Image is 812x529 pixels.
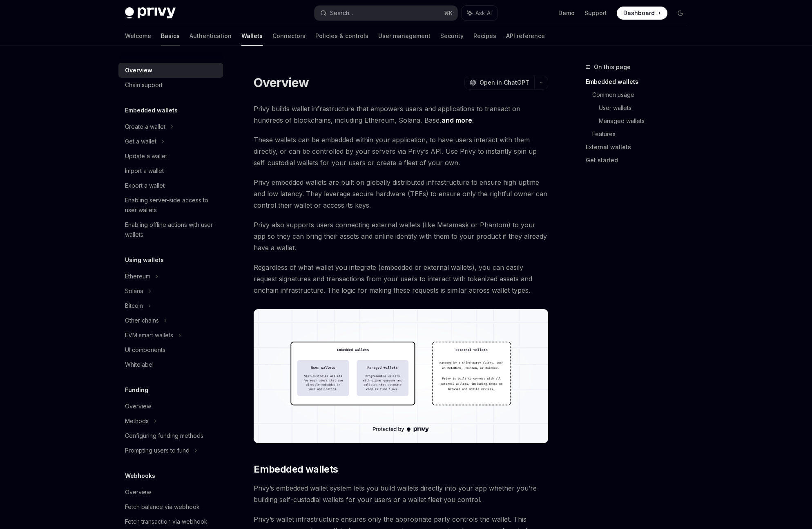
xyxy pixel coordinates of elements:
[315,6,457,20] button: Search...⌘K
[125,517,207,527] div: Fetch transaction via webhook
[444,10,453,16] span: ⌘ K
[464,76,534,90] button: Open in ChatGPT
[125,105,178,115] h5: Embedded wallets
[125,446,190,455] div: Prompting users to fund
[125,330,173,340] div: EVM smart wallets
[125,137,156,146] div: Get a wallet
[125,345,165,355] div: UI components
[125,286,143,296] div: Solana
[241,26,263,46] a: Wallets
[161,26,180,46] a: Basics
[254,103,548,126] span: Privy builds wallet infrastructure that empowers users and applications to transact on hundreds o...
[599,101,694,114] a: User wallets
[125,316,159,325] div: Other chains
[586,154,694,167] a: Get started
[118,428,223,443] a: Configuring funding methods
[125,471,155,481] h5: Webhooks
[125,487,151,497] div: Overview
[462,6,497,20] button: Ask AI
[617,7,667,20] a: Dashboard
[442,116,472,125] a: and more
[330,8,353,18] div: Search...
[118,343,223,357] a: UI components
[125,195,218,215] div: Enabling server-side access to user wallets
[118,357,223,372] a: Whitelabel
[118,149,223,164] a: Update a wallet
[586,75,694,88] a: Embedded wallets
[272,26,306,46] a: Connectors
[378,26,431,46] a: User management
[125,65,152,75] div: Overview
[118,164,223,178] a: Import a wallet
[599,114,694,128] a: Managed wallets
[118,217,223,242] a: Enabling offline actions with user wallets
[118,63,223,78] a: Overview
[674,7,687,20] button: Toggle dark mode
[254,463,338,476] span: Embedded wallets
[254,134,548,168] span: These wallets can be embedded within your application, to have users interact with them directly,...
[125,122,165,132] div: Create a wallet
[125,271,150,281] div: Ethereum
[125,401,151,411] div: Overview
[592,128,694,141] a: Features
[125,416,149,426] div: Methods
[125,181,165,191] div: Export a wallet
[118,399,223,414] a: Overview
[125,301,143,311] div: Bitcoin
[125,431,203,441] div: Configuring funding methods
[118,500,223,514] a: Fetch balance via webhook
[254,482,548,505] span: Privy’s embedded wallet system lets you build wallets directly into your app whether you’re build...
[125,26,151,46] a: Welcome
[125,80,163,90] div: Chain support
[190,26,232,46] a: Authentication
[506,26,545,46] a: API reference
[254,177,548,211] span: Privy embedded wallets are built on globally distributed infrastructure to ensure high uptime and...
[254,75,309,90] h1: Overview
[592,88,694,101] a: Common usage
[118,193,223,217] a: Enabling server-side access to user wallets
[118,78,223,92] a: Chain support
[125,151,167,161] div: Update a wallet
[118,178,223,193] a: Export a wallet
[125,166,164,176] div: Import a wallet
[125,502,200,512] div: Fetch balance via webhook
[125,360,154,370] div: Whitelabel
[254,309,548,443] img: images/walletoverview.png
[584,9,607,17] a: Support
[475,9,492,17] span: Ask AI
[558,9,575,17] a: Demo
[254,219,548,253] span: Privy also supports users connecting external wallets (like Metamask or Phantom) to your app so t...
[118,485,223,500] a: Overview
[315,26,368,46] a: Policies & controls
[254,262,548,296] span: Regardless of what wallet you integrate (embedded or external wallets), you can easily request si...
[125,220,218,240] div: Enabling offline actions with user wallets
[594,62,631,72] span: On this page
[125,7,176,19] img: dark logo
[118,514,223,529] a: Fetch transaction via webhook
[623,9,655,17] span: Dashboard
[440,26,464,46] a: Security
[125,385,148,395] h5: Funding
[586,141,694,154] a: External wallets
[125,255,164,265] h5: Using wallets
[480,78,529,87] span: Open in ChatGPT
[473,26,496,46] a: Recipes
